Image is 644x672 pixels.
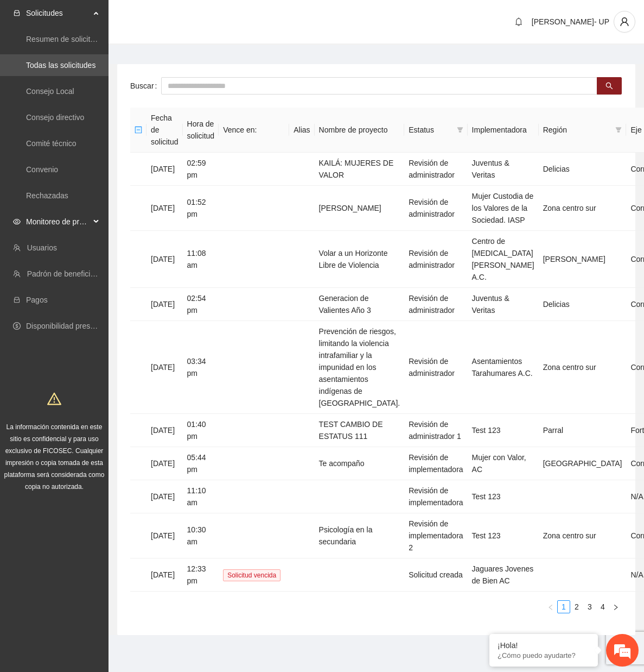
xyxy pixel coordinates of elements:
span: filter [457,127,463,133]
td: Psicología en la secundaria [315,513,405,558]
td: Mujer Custodia de los Valores de la Sociedad. IASP [468,186,539,231]
span: Solicitud vencida [223,569,280,581]
button: user [614,11,635,33]
td: [DATE] [146,414,183,447]
th: Vence en: [219,108,289,153]
span: filter [615,127,622,133]
span: right [613,604,619,611]
td: Zona centro sur [539,186,627,231]
a: Usuarios [27,243,57,252]
a: 3 [584,601,596,613]
a: Pagos [26,296,48,304]
td: Test 123 [468,480,539,513]
td: Revisión de administrador 1 [404,414,467,447]
a: 2 [571,601,583,613]
th: Implementadora [468,108,539,153]
li: 1 [557,600,570,613]
td: Revisión de administrador [404,321,467,414]
span: bell [511,17,527,26]
th: Nombre de proyecto [315,108,405,153]
span: Estatus [409,124,452,136]
span: eye [13,218,21,225]
span: La información contenida en este sitio es confidencial y para uso exclusivo de FICOSEC. Cualquier... [4,423,105,491]
span: user [614,17,635,27]
td: Asentamientos Tarahumares A.C. [468,321,539,414]
td: Revisión de implementadora [404,480,467,513]
th: Alias [289,108,314,153]
td: 12:33 pm [183,558,219,592]
a: Resumen de solicitudes por aprobar [26,35,148,43]
span: filter [613,122,624,138]
span: warning [47,392,61,406]
a: Comité técnico [26,139,76,148]
td: 01:52 pm [183,186,219,231]
a: 1 [558,601,570,613]
td: Generacion de Valientes Año 3 [315,288,405,321]
td: [DATE] [146,513,183,558]
td: Revisión de implementadora 2 [404,513,467,558]
span: search [605,82,613,91]
td: [DATE] [146,558,183,592]
td: [PERSON_NAME] [315,186,405,231]
td: Delicias [539,153,627,186]
li: 3 [583,600,596,613]
td: Jaguares Jovenes de Bien AC [468,558,539,592]
a: Consejo directivo [26,113,84,122]
td: [DATE] [146,186,183,231]
td: Revisión de administrador [404,231,467,288]
td: Revisión de administrador [404,288,467,321]
td: Centro de [MEDICAL_DATA] [PERSON_NAME] A.C. [468,231,539,288]
button: left [544,600,557,613]
td: Zona centro sur [539,321,627,414]
td: [PERSON_NAME] [539,231,627,288]
td: Mujer con Valor, AC [468,447,539,480]
td: 02:54 pm [183,288,219,321]
td: Revisión de administrador [404,186,467,231]
p: ¿Cómo puedo ayudarte? [498,651,590,660]
td: Parral [539,414,627,447]
span: [PERSON_NAME]- UP [532,17,609,26]
td: [DATE] [146,480,183,513]
button: search [597,77,622,95]
button: bell [510,13,527,30]
td: Zona centro sur [539,513,627,558]
li: Previous Page [544,600,557,613]
td: [DATE] [146,288,183,321]
td: 02:59 pm [183,153,219,186]
td: Juventus & Veritas [468,153,539,186]
li: 4 [596,600,609,613]
button: right [609,600,622,613]
td: Juventus & Veritas [468,288,539,321]
span: left [547,604,554,611]
label: Buscar [130,77,161,95]
td: Delicias [539,288,627,321]
td: Prevención de riesgos, limitando la violencia intrafamiliar y la impunidad en los asentamientos i... [315,321,405,414]
td: 03:34 pm [183,321,219,414]
span: Monitoreo de proyectos [26,211,90,233]
td: Test 123 [468,513,539,558]
td: [DATE] [146,321,183,414]
span: Solicitudes [26,2,90,24]
td: [GEOGRAPHIC_DATA] [539,447,627,480]
td: [DATE] [146,153,183,186]
a: Padrón de beneficiarios [27,269,107,278]
td: Revisión de administrador [404,153,467,186]
a: Disponibilidad presupuestal [26,322,119,330]
td: 11:08 am [183,231,219,288]
td: Te acompaño [315,447,405,480]
span: filter [455,122,466,138]
td: Test 123 [468,414,539,447]
td: Revisión de implementadora [404,447,467,480]
td: [DATE] [146,231,183,288]
th: Fecha de solicitud [146,108,183,153]
td: 01:40 pm [183,414,219,447]
a: Consejo Local [26,87,74,96]
span: minus-square [135,126,142,134]
li: 2 [570,600,583,613]
td: [DATE] [146,447,183,480]
span: Región [543,124,611,136]
td: TEST CAMBIO DE ESTATUS 111 [315,414,405,447]
td: 05:44 pm [183,447,219,480]
a: Convenio [26,165,58,174]
a: Rechazadas [26,191,68,200]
